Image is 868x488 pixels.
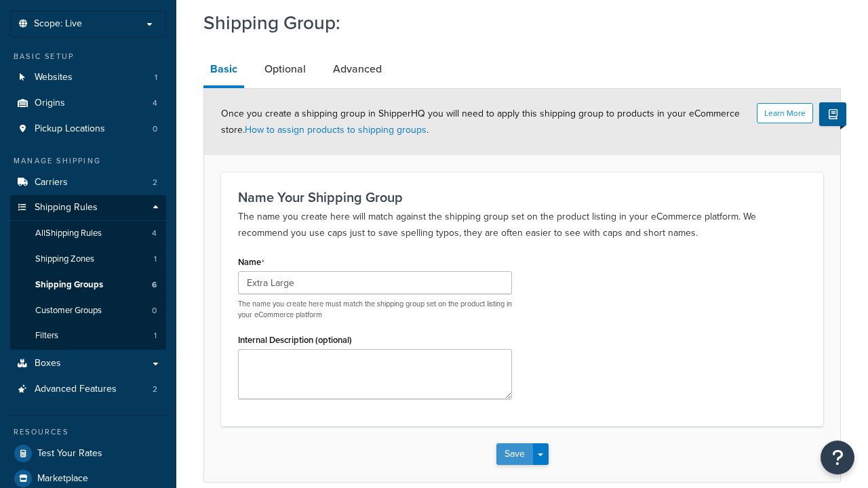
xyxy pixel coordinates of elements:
[10,117,166,142] li: Pickup Locations
[154,330,157,342] span: 1
[10,170,166,195] li: Carriers
[10,377,166,402] a: Advanced Features2
[258,53,313,85] a: Optional
[153,123,157,135] span: 0
[10,247,166,272] a: Shipping Zones1
[35,202,98,213] span: Shipping Rules
[37,473,88,485] span: Marketplace
[155,72,157,83] span: 1
[10,170,166,195] a: Carriers2
[819,102,846,126] button: Show Help Docs
[35,279,103,291] span: Shipping Groups
[757,103,813,123] button: Learn More
[10,91,166,116] a: Origins4
[35,72,73,83] span: Websites
[245,123,427,137] a: How to assign products to shipping groups
[152,279,157,291] span: 6
[153,177,157,188] span: 2
[34,18,82,30] span: Scope: Live
[10,195,166,350] li: Shipping Rules
[35,228,102,239] span: All Shipping Rules
[10,351,166,376] a: Boxes
[10,117,166,142] a: Pickup Locations0
[35,384,117,395] span: Advanced Features
[496,443,533,465] button: Save
[10,65,166,90] a: Websites1
[10,298,166,323] li: Customer Groups
[238,209,806,241] p: The name you create here will match against the shipping group set on the product listing in your...
[35,177,68,188] span: Carriers
[35,305,102,317] span: Customer Groups
[35,123,105,135] span: Pickup Locations
[238,299,512,320] p: The name you create here must match the shipping group set on the product listing in your eCommer...
[35,253,94,265] span: Shipping Zones
[35,358,61,369] span: Boxes
[152,305,157,317] span: 0
[238,190,806,205] h3: Name Your Shipping Group
[10,91,166,116] li: Origins
[203,53,244,88] a: Basic
[10,323,166,348] li: Filters
[152,228,157,239] span: 4
[238,257,264,268] label: Name
[10,426,166,438] div: Resources
[238,335,352,345] label: Internal Description (optional)
[37,448,102,460] span: Test Your Rates
[221,106,740,137] span: Once you create a shipping group in ShipperHQ you will need to apply this shipping group to produ...
[326,53,389,85] a: Advanced
[10,441,166,466] a: Test Your Rates
[10,195,166,220] a: Shipping Rules
[10,298,166,323] a: Customer Groups0
[153,384,157,395] span: 2
[203,9,824,36] h1: Shipping Group:
[10,247,166,272] li: Shipping Zones
[10,221,166,246] a: AllShipping Rules4
[10,377,166,402] li: Advanced Features
[10,272,166,298] a: Shipping Groups6
[821,441,854,474] button: Open Resource Center
[154,253,157,265] span: 1
[10,272,166,298] li: Shipping Groups
[153,98,157,109] span: 4
[10,323,166,348] a: Filters1
[10,65,166,90] li: Websites
[35,330,58,342] span: Filters
[10,155,166,167] div: Manage Shipping
[10,51,166,62] div: Basic Setup
[35,98,65,109] span: Origins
